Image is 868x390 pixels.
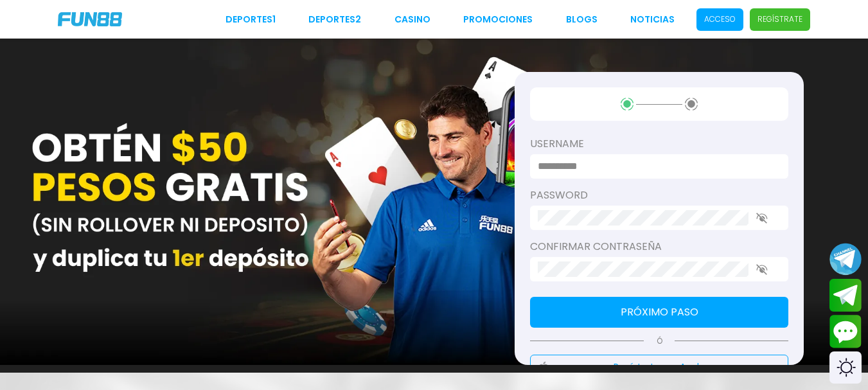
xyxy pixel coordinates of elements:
p: Acceso [704,13,736,25]
label: username [530,136,788,152]
button: Regístrate conApple [530,355,788,380]
a: BLOGS [566,13,598,26]
a: Promociones [463,13,533,26]
img: Company Logo [58,12,122,26]
a: Deportes2 [308,13,361,26]
a: CASINO [394,13,430,26]
a: Deportes1 [226,13,276,26]
p: Regístrate [757,13,802,25]
label: Confirmar contraseña [530,239,788,254]
button: Join telegram [829,279,862,312]
button: Próximo paso [530,297,788,328]
label: password [530,188,788,203]
button: Join telegram channel [829,242,862,276]
div: Switch theme [829,351,862,384]
a: NOTICIAS [630,13,675,26]
p: Ó [530,335,788,347]
button: Contact customer service [829,315,862,348]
